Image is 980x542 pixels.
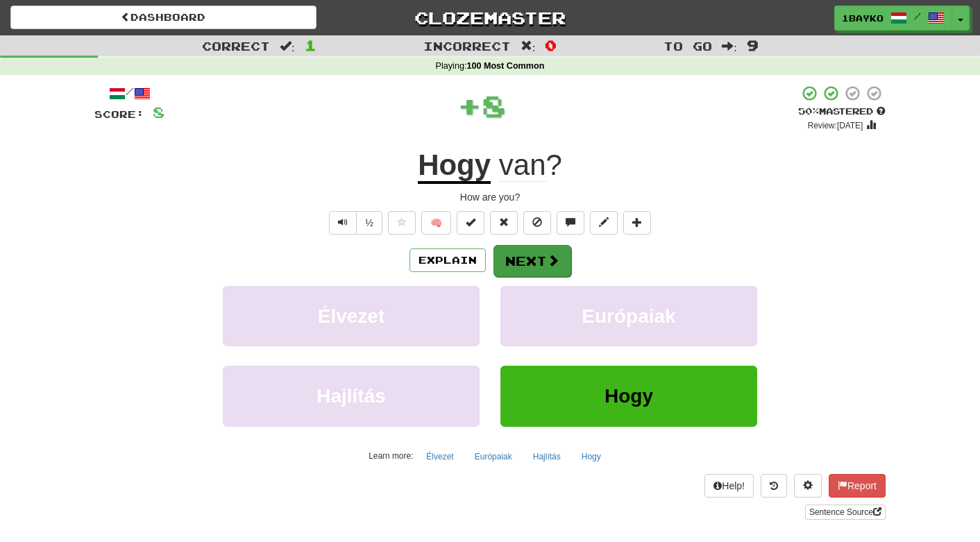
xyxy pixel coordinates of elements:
[521,40,536,52] span: :
[842,12,884,24] span: 1bayko
[499,149,546,182] span: van
[337,6,643,30] a: Clozemaster
[280,40,295,52] span: :
[914,11,921,21] span: /
[808,121,863,130] small: Review: [DATE]
[369,451,413,461] small: Learn more:
[829,474,886,498] button: Report
[94,190,886,204] div: How are you?
[318,305,385,327] span: Élvezet
[388,211,416,235] button: Favorite sentence (alt+f)
[500,286,757,346] button: Európaiak
[722,40,737,52] span: :
[490,211,518,235] button: Reset to 0% Mastered (alt+r)
[798,105,819,117] span: 50 %
[356,211,382,235] button: ½
[664,39,712,53] span: To go
[94,85,164,102] div: /
[574,446,609,467] button: Hogy
[747,37,759,53] span: 9
[153,103,164,121] span: 8
[798,105,886,118] div: Mastered
[805,505,886,520] a: Sentence Source
[590,211,618,235] button: Edit sentence (alt+d)
[525,446,568,467] button: Hajlítás
[457,211,484,235] button: Set this sentence to 100% Mastered (alt+m)
[418,149,491,184] u: Hogy
[202,39,270,53] span: Correct
[223,366,480,426] button: Hajlítás
[467,446,520,467] button: Európaiak
[316,385,386,407] span: Hajlítás
[704,474,754,498] button: Help!
[421,211,451,235] button: 🧠
[94,108,144,120] span: Score:
[493,245,571,277] button: Next
[423,39,511,53] span: Incorrect
[305,37,316,53] span: 1
[605,385,653,407] span: Hogy
[545,37,557,53] span: 0
[326,211,382,235] div: Text-to-speech controls
[419,446,461,467] button: Élvezet
[500,366,757,426] button: Hogy
[482,88,506,123] span: 8
[223,286,480,346] button: Élvezet
[466,61,544,71] strong: 100 Most Common
[623,211,651,235] button: Add to collection (alt+a)
[761,474,787,498] button: Round history (alt+y)
[834,6,952,31] a: 1bayko /
[557,211,584,235] button: Discuss sentence (alt+u)
[329,211,357,235] button: Play sentence audio (ctl+space)
[10,6,316,29] a: Dashboard
[491,149,562,182] span: ?
[523,211,551,235] button: Ignore sentence (alt+i)
[457,85,482,126] span: +
[409,248,486,272] button: Explain
[582,305,675,327] span: Európaiak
